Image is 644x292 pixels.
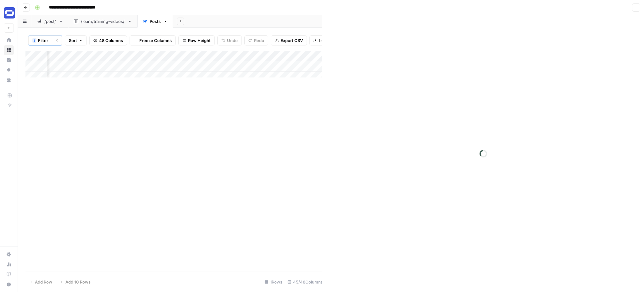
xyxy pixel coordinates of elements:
[150,18,161,24] div: Posts
[271,35,307,45] button: Export CSV
[28,35,52,45] button: 3Filter
[188,37,211,44] span: Row Height
[56,277,94,287] button: Add 10 Rows
[130,35,176,45] button: Freeze Columns
[38,37,48,44] span: Filter
[65,279,91,285] span: Add 10 Rows
[4,75,14,85] a: Your Data
[178,35,215,45] button: Row Height
[65,35,87,45] button: Sort
[81,18,125,24] div: /learn/training-videos/
[227,37,238,44] span: Undo
[35,279,52,285] span: Add Row
[4,249,14,259] a: Settings
[4,35,14,45] a: Home
[89,35,127,45] button: 48 Columns
[137,15,173,28] a: Posts
[4,5,14,21] button: Workspace: Synthesia
[285,277,325,287] div: 45/48 Columns
[32,38,36,43] div: 3
[25,277,56,287] button: Add Row
[217,35,242,45] button: Undo
[280,37,303,44] span: Export CSV
[4,45,14,55] a: Browse
[4,55,14,65] a: Insights
[4,7,15,19] img: Synthesia Logo
[32,15,69,28] a: /post/
[262,277,285,287] div: 1 Rows
[69,15,137,28] a: /learn/training-videos/
[254,37,264,44] span: Redo
[99,37,123,44] span: 48 Columns
[4,279,14,289] button: Help + Support
[4,259,14,269] a: Usage
[33,38,35,43] span: 3
[309,35,346,45] button: Import CSV
[244,35,268,45] button: Redo
[4,65,14,75] a: Opportunities
[44,18,56,24] div: /post/
[69,37,77,44] span: Sort
[139,37,172,44] span: Freeze Columns
[4,269,14,279] a: Learning Hub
